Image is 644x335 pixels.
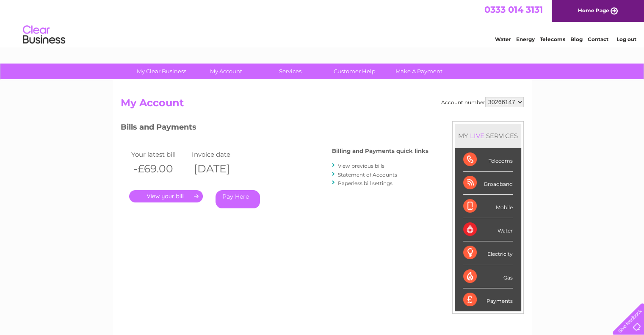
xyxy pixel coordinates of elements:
a: Blog [570,36,583,42]
div: Mobile [463,195,513,218]
th: -£69.00 [129,160,190,177]
div: Water [463,218,513,241]
div: Account number [441,97,524,107]
a: Services [255,64,325,79]
a: Energy [516,36,535,42]
a: Water [495,36,511,42]
div: Broadband [463,172,513,195]
td: Invoice date [190,149,251,160]
div: MY SERVICES [455,124,521,148]
a: My Account [191,64,261,79]
a: Telecoms [540,36,565,42]
div: Clear Business is a trading name of Verastar Limited (registered in [GEOGRAPHIC_DATA] No. 3667643... [122,5,522,41]
div: Gas [463,265,513,288]
a: Statement of Accounts [338,172,397,178]
div: Payments [463,288,513,311]
a: Log out [616,36,636,42]
a: Customer Help [320,64,390,79]
td: Your latest bill [129,149,190,160]
a: Pay Here [216,190,260,208]
img: logo.png [22,22,66,48]
a: . [129,190,203,202]
div: Electricity [463,241,513,265]
div: Telecoms [463,148,513,172]
h4: Billing and Payments quick links [332,148,428,154]
a: My Clear Business [127,64,196,79]
th: [DATE] [190,160,251,177]
a: Make A Payment [384,64,454,79]
a: View previous bills [338,163,384,169]
h2: My Account [121,97,524,113]
a: 0333 014 3131 [484,4,543,15]
h3: Bills and Payments [121,121,428,136]
a: Paperless bill settings [338,180,392,186]
a: Contact [588,36,608,42]
div: LIVE [468,132,486,140]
